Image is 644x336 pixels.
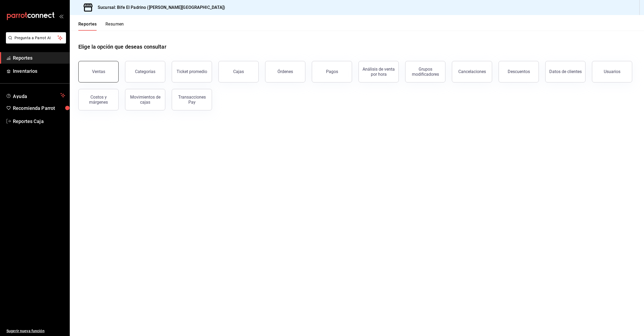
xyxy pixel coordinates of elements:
button: Órdenes [265,61,305,82]
div: Categorías [135,69,155,74]
button: Usuarios [592,61,632,82]
span: Recomienda Parrot [13,104,65,112]
button: Cancelaciones [452,61,492,82]
div: Pagos [326,69,338,74]
div: Cajas [233,69,244,74]
button: Ventas [78,61,119,82]
button: Grupos modificadores [405,61,445,82]
span: Pregunta a Parrot AI [14,35,58,41]
div: Costos y márgenes [82,95,115,105]
button: Ticket promedio [172,61,212,82]
div: Transacciones Pay [175,95,208,105]
div: Cancelaciones [458,69,486,74]
h3: Sucursal: Bife El Padrino ([PERSON_NAME][GEOGRAPHIC_DATA]) [93,4,225,11]
h1: Elige la opción que deseas consultar [78,43,166,51]
div: Órdenes [277,69,293,74]
div: navigation tabs [78,21,124,31]
a: Pregunta a Parrot AI [4,39,66,45]
button: Movimientos de cajas [125,89,165,110]
div: Grupos modificadores [409,67,442,77]
div: Análisis de venta por hora [362,67,395,77]
span: Sugerir nueva función [6,328,65,334]
button: Transacciones Pay [172,89,212,110]
button: Reportes [78,21,97,31]
div: Datos de clientes [549,69,582,74]
div: Descuentos [508,69,530,74]
button: Datos de clientes [545,61,586,82]
div: Ticket promedio [177,69,207,74]
button: Costos y márgenes [78,89,119,110]
button: Pregunta a Parrot AI [6,32,66,44]
button: Pagos [312,61,352,82]
button: Resumen [105,21,124,31]
button: Categorías [125,61,165,82]
span: Reportes Caja [13,118,65,125]
span: Ayuda [13,92,58,99]
span: Inventarios [13,67,65,75]
div: Ventas [92,69,105,74]
button: Descuentos [499,61,539,82]
button: open_drawer_menu [59,14,63,18]
div: Usuarios [604,69,620,74]
span: Reportes [13,54,65,62]
button: Cajas [218,61,259,82]
button: Análisis de venta por hora [358,61,399,82]
div: Movimientos de cajas [129,95,162,105]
